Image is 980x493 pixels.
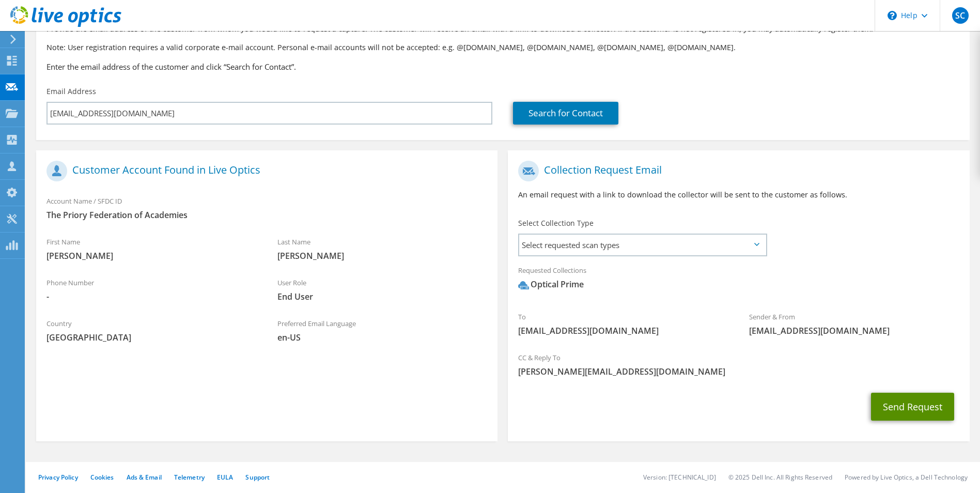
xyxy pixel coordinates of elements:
a: Support [245,473,270,482]
div: Phone Number [36,272,267,307]
span: SC [952,7,969,24]
div: First Name [36,231,267,267]
span: - [46,291,257,302]
label: Email Address [46,86,96,97]
p: An email request with a link to download the collector will be sent to the customer as follows. [518,189,959,201]
a: EULA [217,473,233,482]
div: Optical Prime [518,279,584,290]
span: [EMAIL_ADDRESS][DOMAIN_NAME] [749,325,959,336]
div: To [508,306,739,342]
div: Country [36,313,267,348]
h1: Customer Account Found in Live Optics [46,161,482,181]
li: Version: [TECHNICAL_ID] [643,473,716,482]
a: Privacy Policy [38,473,78,482]
button: Send Request [871,393,954,421]
label: Select Collection Type [518,218,594,228]
svg: \n [888,11,897,20]
a: Search for Contact [513,102,618,125]
span: Select requested scan types [519,235,765,255]
h1: Collection Request Email [518,161,954,181]
div: Last Name [267,231,498,267]
div: User Role [267,272,498,307]
a: Ads & Email [127,473,162,482]
h3: Enter the email address of the customer and click “Search for Contact”. [46,61,959,72]
div: Requested Collections [508,259,969,301]
span: [EMAIL_ADDRESS][DOMAIN_NAME] [518,325,728,336]
div: Preferred Email Language [267,313,498,348]
li: © 2025 Dell Inc. All Rights Reserved [728,473,832,482]
div: CC & Reply To [508,347,969,382]
span: The Priory Federation of Academies [46,209,487,221]
div: Sender & From [739,306,970,342]
p: Note: User registration requires a valid corporate e-mail account. Personal e-mail accounts will ... [46,42,959,53]
a: Cookies [90,473,114,482]
span: [PERSON_NAME][EMAIL_ADDRESS][DOMAIN_NAME] [518,366,959,377]
span: [PERSON_NAME] [277,250,488,261]
span: [PERSON_NAME] [46,250,257,261]
a: Telemetry [174,473,205,482]
span: [GEOGRAPHIC_DATA] [46,332,257,343]
span: en-US [277,332,488,343]
span: End User [277,291,488,302]
div: Account Name / SFDC ID [36,190,497,226]
li: Powered by Live Optics, a Dell Technology [845,473,968,482]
